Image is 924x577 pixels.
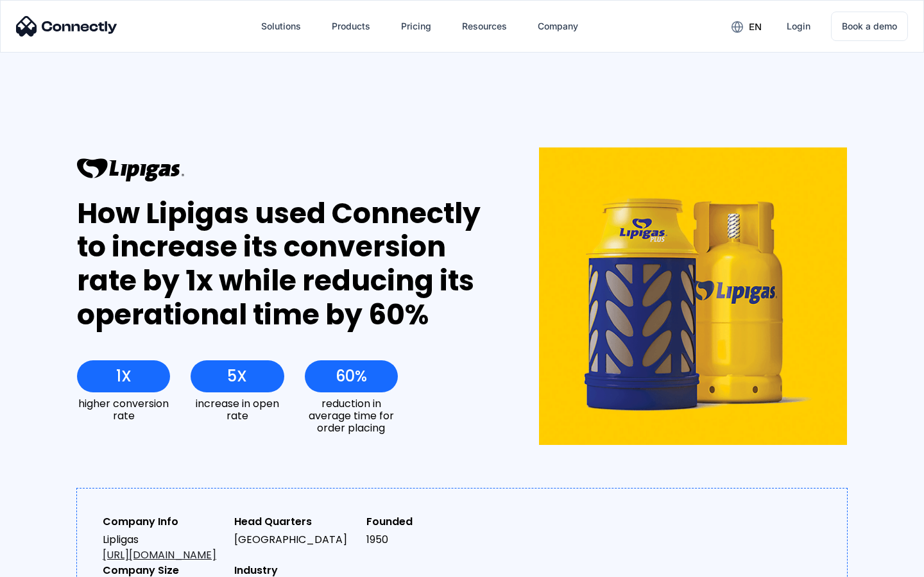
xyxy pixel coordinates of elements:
div: Solutions [261,17,301,35]
div: Products [332,17,370,35]
div: Products [321,11,381,42]
a: Login [776,11,821,42]
a: Pricing [391,11,441,42]
div: 5X [227,367,247,385]
ul: Language list [26,555,77,573]
div: en [721,17,771,36]
div: Lipligas [103,532,224,563]
div: reduction in average time for order placing [305,397,398,435]
div: higher conversion rate [77,397,170,422]
div: 1950 [366,532,488,548]
aside: Language selected: English [13,555,77,573]
div: 1X [116,367,132,385]
a: Book a demo [831,12,908,41]
a: [URL][DOMAIN_NAME] [103,548,216,562]
div: en [749,18,762,36]
div: Head Quarters [234,514,355,530]
div: How Lipigas used Connectly to increase its conversion rate by 1x while reducing its operational t... [77,197,492,332]
div: 60% [336,367,367,385]
div: increase in open rate [191,397,284,422]
div: Founded [366,514,488,530]
div: Company Info [103,514,224,530]
div: Login [787,17,810,35]
div: Company [538,17,578,35]
div: Solutions [251,11,311,42]
div: Resources [452,11,517,42]
div: Resources [462,17,507,35]
div: Pricing [401,17,431,35]
img: Connectly Logo [16,16,117,37]
div: Company [527,11,588,42]
div: [GEOGRAPHIC_DATA] [234,532,355,548]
